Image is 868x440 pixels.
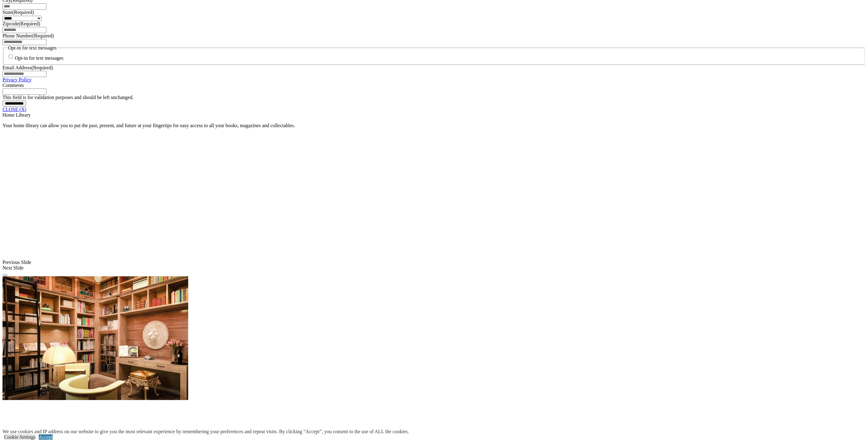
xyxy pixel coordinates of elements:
span: Home Library [2,112,31,118]
legend: Opt-in for text messages [7,45,57,51]
label: State [2,10,34,15]
span: (Required) [19,21,40,26]
a: Cookie Settings [4,434,36,440]
a: Privacy Policy [2,77,32,82]
label: Opt-in for text messages [15,56,63,61]
a: Accept [39,434,53,440]
span: (Required) [12,10,34,15]
span: (Required) [32,33,54,38]
button: Click here to pause slide show [2,274,7,276]
label: Email Address [2,65,53,70]
span: (Required) [32,65,53,70]
label: Phone Number [2,33,54,38]
p: Your home library can allow you to put the past, present, and future at your fingertips for easy ... [2,123,866,128]
label: Zipcode [2,21,40,26]
label: Comments [2,83,24,88]
div: We use cookies and IP address on our website to give you the most relevant experience by remember... [2,429,409,434]
div: This field is for validation purposes and should be left unchanged. [2,95,866,100]
div: Previous Slide [2,260,866,265]
div: Next Slide [2,265,866,271]
img: Banner for mobile view [2,276,188,400]
a: CLOSE (X) [2,107,26,112]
